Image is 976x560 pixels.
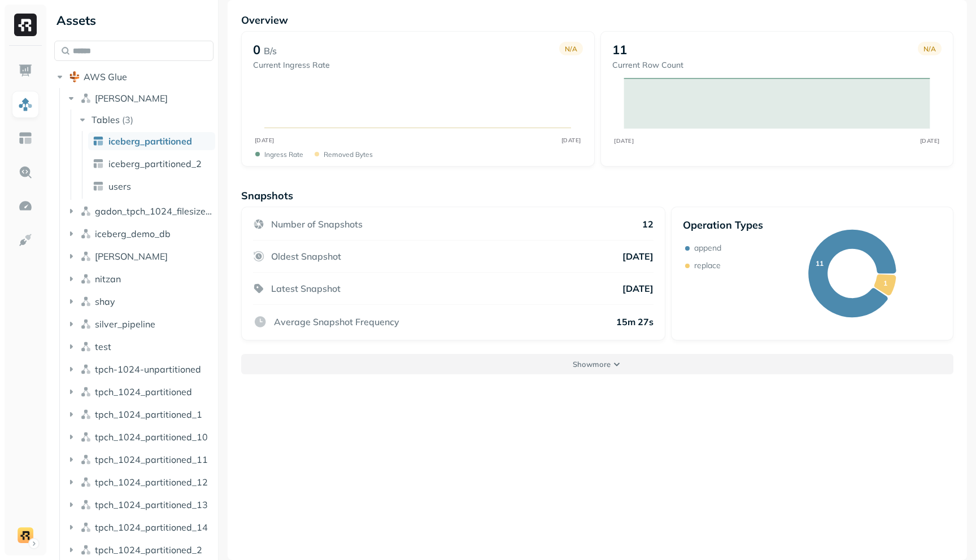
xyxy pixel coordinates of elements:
[80,318,91,330] img: namespace
[108,158,202,169] span: iceberg_partitioned_2
[66,450,214,469] button: tpch_1024_partitioned_11
[66,202,214,220] button: gadon_tpch_1024_filesizes_test
[80,454,91,465] img: namespace
[80,544,91,555] img: namespace
[80,431,91,443] img: namespace
[255,137,274,144] tspan: [DATE]
[80,409,91,420] img: namespace
[264,44,277,58] p: B/s
[80,228,91,239] img: namespace
[95,499,208,510] span: tpch_1024_partitioned_13
[88,132,215,150] a: iceberg_partitioned
[241,14,953,27] p: Overview
[93,135,104,147] img: table
[18,199,33,213] img: Optimization
[80,364,91,375] img: namespace
[18,97,33,112] img: Assets
[66,360,214,378] button: tpch-1024-unpartitioned
[66,315,214,333] button: silver_pipeline
[66,247,214,265] button: [PERSON_NAME]
[612,60,683,71] p: Current Row Count
[883,279,887,288] text: 1
[66,270,214,288] button: nitzan
[84,71,127,82] span: AWS Glue
[80,476,91,488] img: namespace
[573,359,611,370] p: Show more
[95,364,201,375] span: tpch-1024-unpartitioned
[616,316,653,327] p: 15m 27s
[66,383,214,401] button: tpch_1024_partitioned
[324,150,373,159] p: Removed bytes
[271,283,341,294] p: Latest Snapshot
[18,527,33,543] img: demo
[80,273,91,285] img: namespace
[612,42,627,58] p: 11
[923,45,936,53] p: N/A
[816,259,823,268] text: 11
[77,111,215,129] button: Tables(3)
[271,218,363,230] p: Number of Snapshots
[18,131,33,146] img: Asset Explorer
[694,243,721,253] p: append
[95,431,208,443] span: tpch_1024_partitioned_10
[80,499,91,510] img: namespace
[95,273,121,285] span: nitzan
[95,296,115,307] span: shay
[694,260,721,271] p: replace
[18,233,33,247] img: Integrations
[920,137,939,144] tspan: [DATE]
[122,114,133,125] p: ( 3 )
[66,405,214,423] button: tpch_1024_partitioned_1
[271,251,341,262] p: Oldest Snapshot
[14,14,37,36] img: Ryft
[80,341,91,352] img: namespace
[95,454,208,465] span: tpch_1024_partitioned_11
[80,251,91,262] img: namespace
[80,93,91,104] img: namespace
[241,189,293,202] p: Snapshots
[69,71,80,82] img: root
[95,251,168,262] span: [PERSON_NAME]
[66,473,214,491] button: tpch_1024_partitioned_12
[95,318,155,330] span: silver_pipeline
[91,114,120,125] span: Tables
[80,522,91,533] img: namespace
[95,476,208,488] span: tpch_1024_partitioned_12
[66,292,214,310] button: shay
[54,68,213,86] button: AWS Glue
[88,155,215,173] a: iceberg_partitioned_2
[95,409,202,420] span: tpch_1024_partitioned_1
[565,45,577,53] p: N/A
[95,228,171,239] span: iceberg_demo_db
[66,518,214,536] button: tpch_1024_partitioned_14
[642,218,653,230] p: 12
[80,386,91,397] img: namespace
[95,522,208,533] span: tpch_1024_partitioned_14
[253,60,330,71] p: Current Ingress Rate
[88,177,215,195] a: users
[622,251,653,262] p: [DATE]
[683,218,763,231] p: Operation Types
[66,89,214,107] button: [PERSON_NAME]
[66,541,214,559] button: tpch_1024_partitioned_2
[95,544,202,555] span: tpch_1024_partitioned_2
[66,428,214,446] button: tpch_1024_partitioned_10
[95,386,192,397] span: tpch_1024_partitioned
[274,316,399,327] p: Average Snapshot Frequency
[18,63,33,78] img: Dashboard
[241,354,953,374] button: Showmore
[108,135,192,147] span: iceberg_partitioned
[264,150,303,159] p: Ingress Rate
[622,283,653,294] p: [DATE]
[95,341,111,352] span: test
[93,158,104,169] img: table
[561,137,581,144] tspan: [DATE]
[80,296,91,307] img: namespace
[18,165,33,180] img: Query Explorer
[66,496,214,514] button: tpch_1024_partitioned_13
[108,181,131,192] span: users
[614,137,634,144] tspan: [DATE]
[253,42,260,58] p: 0
[93,181,104,192] img: table
[95,205,214,217] span: gadon_tpch_1024_filesizes_test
